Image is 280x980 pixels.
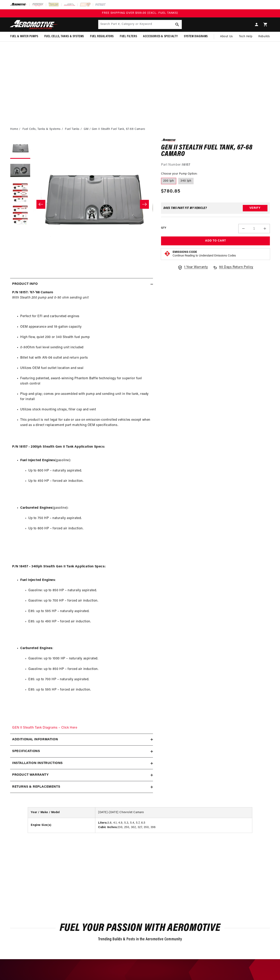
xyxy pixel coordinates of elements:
[20,346,27,349] em: 0-90
[102,12,178,15] span: FREE SHIPPING OVER $109.00 (EXCL. FUEL TANKS)
[20,506,52,510] strong: Carbureted Engines
[10,139,30,159] button: Load image 1 in gallery view
[65,127,80,131] a: Fuel Tanks
[10,278,153,290] summary: Product Info
[28,468,151,474] li: Up to 600 HP – naturally aspirated.
[143,34,178,39] span: Accessories & Specialty
[164,250,171,257] img: Emissions code
[182,163,190,166] strong: 18157
[12,784,60,790] h2: Returns & replacements
[28,609,151,614] li: E85: up to 595 HP – naturally aspirated.
[90,34,114,39] span: Fuel Regulators
[161,172,198,176] legend: Choose your Pump Option:
[12,737,58,742] h2: Additional information
[161,236,270,246] button: Add to Cart
[10,746,153,757] summary: Specifications
[20,324,151,330] li: OEM appearance and 18-gallon capacity
[28,526,151,531] li: Up to 600 HP – forced air induction.
[173,254,236,258] p: Continue Reading to Understand Emissions Codes
[12,749,40,754] h2: Specifications
[173,250,236,258] button: Emissions CodeContinue Reading to Understand Emissions Codes
[12,565,106,568] strong: P/N 18457 - 340lph Stealth Gen II Tank Application Specs:
[184,265,208,270] span: 1 Year Warranty
[20,646,151,709] li: :
[220,35,233,38] span: About Us
[36,200,45,209] button: Slide left
[117,32,140,41] summary: Fuel Filters
[10,34,38,39] span: Fuel & Water Pumps
[12,761,63,766] h2: Installation Instructions
[95,807,252,818] td: [DATE]-[DATE] Chevrolet Camaro
[28,656,151,661] li: Gasoline: up to 1000 HP – naturally aspirated.
[184,34,208,39] span: System Diagrams
[10,139,153,270] media-gallery: Gallery Viewer
[12,282,38,287] h2: Product Info
[28,677,151,682] li: E85: up to 700 HP – naturally aspirated.
[20,392,151,402] li: Plug-and-play; comes pre-assembled with pump and sending unit in the tank, ready for install
[163,207,207,210] div: Does This part fit My vehicle?
[20,345,151,350] li: Ohm fuel level sending unit included
[12,726,77,729] a: GEN II Stealth Tank Diagrams – Click Here
[12,296,89,299] em: With Stealth 200 pump and 0-90 ohm sending unit
[120,34,137,39] span: Fuel Filters
[20,376,151,386] li: Featuring patented, award-winning Phantom Baffle technology for superior fuel slosh control
[161,145,270,157] h1: Gen II Stealth Fuel Tank, 67-68 Camaro
[217,32,236,41] a: About Us
[10,769,153,781] summary: Product warranty
[20,314,151,319] li: Perfect for EFI and carbureted engines
[243,205,267,211] button: Verify
[20,417,151,428] li: This product is not legal for sale or use on emission-controlled vehicles except when used as a d...
[98,20,182,29] input: Search Part #, Category or Keyword
[219,265,253,274] span: 90 Days Return Policy
[20,335,151,340] li: High flow, quiet 200 or 340 Stealth fuel pump
[173,251,197,254] strong: Emissions Code
[255,32,273,41] summary: Rebuilds
[95,818,252,833] td: 3.8, 4.1, 4.9, 5.3, 5.4, 5.7, 6.5 230, 250, 302, 327, 350, 396
[9,20,59,29] img: Aeromotive
[28,818,95,833] th: Engine Size(s)
[28,667,151,672] li: Gasoline: up to 850 HP – forced air induction.
[41,32,87,41] summary: Fuel Cells, Tanks & Systems
[10,161,30,181] button: Load image 2 in gallery view
[258,34,270,39] span: Rebuilds
[181,32,211,41] summary: System Diagrams
[10,923,270,933] h2: Fuel Your Passion with Aeromotive
[92,127,145,131] li: Gen II Stealth Fuel Tank, 67-68 Camaro
[10,205,30,226] button: Load image 4 in gallery view
[10,734,153,746] summary: Additional information
[28,598,151,604] li: Gasoline: up to 700 HP – forced air induction.
[20,578,151,641] li: :
[98,937,182,941] span: Trending Builds & Posts in the Aeromotive Community
[20,407,151,412] li: Utilizes stock mounting straps, filler cap and vent
[12,772,49,778] h2: Product warranty
[98,826,118,829] strong: Cubic Inches:
[10,127,270,131] nav: breadcrumbs
[20,505,151,548] li: (gasoline):
[28,588,151,593] li: Gasoline: up to 850 HP – naturally aspirated.
[178,265,208,270] a: 1 Year Warranty
[10,127,18,131] a: Home
[12,291,53,294] strong: P/N 18157: '67-'68 Camaro
[20,355,151,361] li: Billet hat with AN-06 outlet and return ports
[28,807,95,818] th: Year / Make / Model
[10,781,153,793] summary: Returns & replacements
[236,32,255,41] summary: Tech Help
[173,20,182,29] button: Search Part #, Category or Keyword
[22,127,64,131] li: Fuel Cells, Tanks & Systems
[84,127,88,131] a: GM
[161,226,166,230] label: QTY
[7,32,41,41] summary: Fuel & Water Pumps
[10,758,153,769] summary: Installation Instructions
[28,479,151,484] li: Up to 450 HP – forced air induction.
[28,516,151,521] li: Up to 750 HP – naturally aspirated.
[98,821,107,824] strong: Liters:
[20,458,151,500] li: (gasoline):
[161,188,180,195] span: $780.85
[140,200,149,209] button: Slide right
[213,265,253,274] a: 90 Days Return Policy
[20,578,55,582] strong: Fuel Injected Engines
[20,647,52,650] strong: Carbureted Engines
[44,34,84,39] span: Fuel Cells, Tanks & Systems
[20,459,55,462] strong: Fuel Injected Engines
[161,178,176,184] label: 200 lph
